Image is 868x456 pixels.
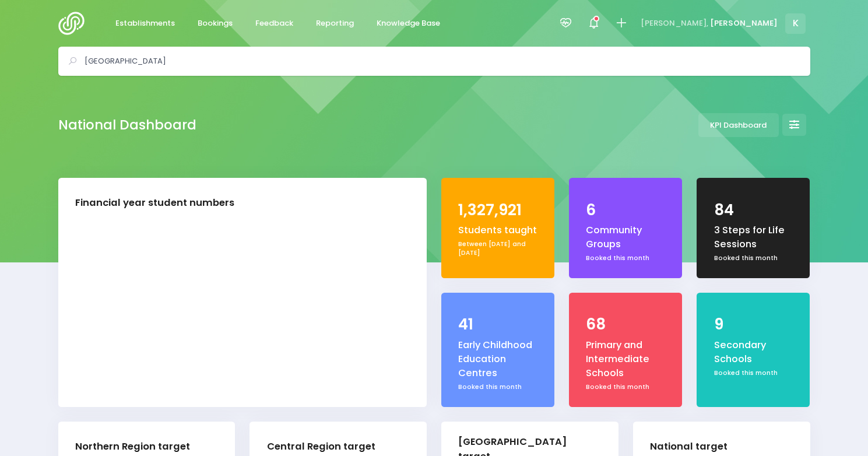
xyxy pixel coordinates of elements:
[198,17,233,29] span: Bookings
[458,199,537,222] div: 1,327,921
[586,338,665,381] div: Primary and Intermediate Schools
[458,223,537,237] div: Students taught
[458,240,537,258] div: Between [DATE] and [DATE]
[710,17,778,29] span: [PERSON_NAME]
[367,12,450,35] a: Knowledge Base
[586,313,665,336] div: 68
[785,13,806,34] span: K
[255,17,293,29] span: Feedback
[458,338,537,381] div: Early Childhood Education Centres
[58,117,196,133] h2: National Dashboard
[75,196,234,211] div: Financial year student numbers
[307,12,364,35] a: Reporting
[75,440,190,454] div: Northern Region target
[586,223,665,252] div: Community Groups
[714,369,793,378] div: Booked this month
[586,199,665,222] div: 6
[586,383,665,392] div: Booked this month
[458,383,537,392] div: Booked this month
[650,440,728,454] div: National target
[698,113,779,137] a: KPI Dashboard
[714,254,793,263] div: Booked this month
[267,440,375,454] div: Central Region target
[377,17,440,29] span: Knowledge Base
[714,313,793,336] div: 9
[106,12,185,35] a: Establishments
[58,12,92,35] img: Logo
[714,199,793,222] div: 84
[641,17,708,29] span: [PERSON_NAME],
[458,313,537,336] div: 41
[188,12,243,35] a: Bookings
[85,52,794,70] input: Search for anything (like establishments, bookings, or feedback)
[586,254,665,263] div: Booked this month
[246,12,303,35] a: Feedback
[316,17,354,29] span: Reporting
[115,17,175,29] span: Establishments
[714,223,793,252] div: 3 Steps for Life Sessions
[714,338,793,367] div: Secondary Schools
